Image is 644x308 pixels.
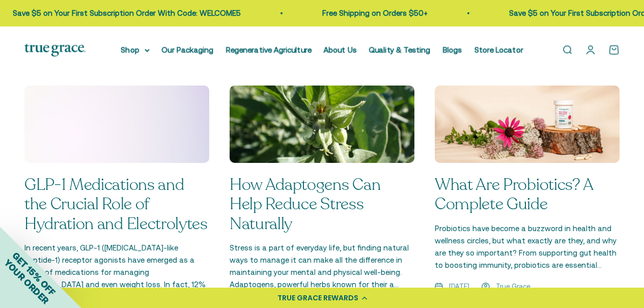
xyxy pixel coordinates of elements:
[24,86,209,163] img: GLP-1 Medications and the Crucial Role of Hydration and Electrolytes
[435,222,620,271] p: Probiotics have become a buzzword in health and wellness circles, but what exactly are they, and ...
[277,293,358,303] div: TRUE GRACE REWARDS
[324,45,357,54] a: About Us
[230,174,380,235] a: How Adaptogens Can Help Reduce Stress Naturally
[369,45,431,54] a: Quality & Testing
[429,83,625,165] img: What Are Probiotics? A Complete Guide
[295,9,401,17] a: Free Shipping on Orders $50+
[10,250,58,297] span: GET 15% OFF
[24,174,208,235] a: GLP-1 Medications and the Crucial Role of Hydration and Electrolytes
[474,45,523,54] a: Store Locator
[24,242,209,303] p: In recent years, GLP-1 ([MEDICAL_DATA]-like peptide-1) receptor agonists have emerged as a class ...
[496,282,530,292] span: True Grace
[121,44,150,56] summary: Shop
[230,242,414,291] p: Stress is a part of everyday life, but finding natural ways to manage it can make all the differe...
[449,282,469,292] span: [DATE]
[2,257,51,306] span: YOUR ORDER
[435,174,593,215] a: What Are Probiotics? A Complete Guide
[230,86,414,163] img: How Adaptogens Can Help Reduce Stress Naturally
[226,45,312,54] a: Regenerative Agriculture
[443,45,462,54] a: Blogs
[162,45,214,54] a: Our Packaging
